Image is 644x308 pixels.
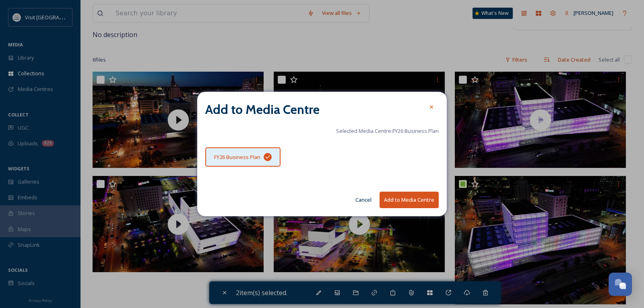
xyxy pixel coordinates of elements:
[214,153,260,161] span: FY26 Business Plan
[609,273,632,296] button: Open Chat
[351,192,376,208] button: Cancel
[205,100,320,119] h2: Add to Media Centre
[380,192,439,208] button: Add to Media Centre
[336,127,439,135] span: Selected Media Centre: FY26 Business Plan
